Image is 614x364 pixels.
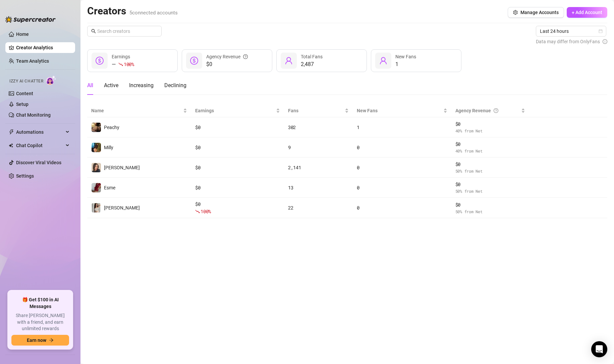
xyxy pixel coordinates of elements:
img: Nina [92,163,101,172]
a: Discover Viral Videos [16,160,61,165]
span: Earnings [195,107,275,114]
span: $ 0 [455,140,525,148]
button: Earn nowarrow-right [11,335,69,346]
a: Home [16,32,29,37]
span: calendar [599,29,603,33]
span: fall [118,62,123,67]
span: 5 connected accounts [129,10,178,16]
div: 13 [288,184,349,191]
a: Creator Analytics [16,42,70,53]
th: New Fans [353,104,451,117]
div: 302 [288,124,349,131]
a: Settings [16,173,34,179]
th: Fans [284,104,353,117]
span: $0 [206,60,248,68]
div: 9 [288,144,349,151]
h2: Creators [87,5,178,17]
img: Chat Copilot [9,143,13,148]
span: 100 % [201,208,211,215]
div: 1 [357,124,447,131]
img: logo-BBDzfeDw.svg [5,16,56,23]
span: user [285,57,293,65]
div: 0 [357,164,447,171]
span: fall [195,209,200,214]
span: info-circle [603,38,607,45]
div: 0 [357,184,447,191]
span: $ 0 [455,201,525,208]
div: Agency Revenue [455,107,520,114]
th: Name [87,104,191,117]
div: Declining [164,81,186,89]
span: $ 0 [455,181,525,188]
div: 2,141 [288,164,349,171]
span: thunderbolt [9,129,14,135]
div: 0 [357,204,447,211]
span: dollar-circle [190,57,198,65]
button: + Add Account [567,7,607,18]
span: $ 0 [455,120,525,128]
span: Earnings [112,54,130,59]
img: Peachy [92,123,101,132]
span: search [91,29,96,34]
span: Earn now [27,338,46,343]
span: Izzy AI Chatter [9,78,43,84]
span: setting [513,10,518,15]
span: Total Fans [301,54,323,59]
img: Nina [92,203,101,213]
a: Team Analytics [16,58,49,64]
a: Chat Monitoring [16,112,51,118]
div: Increasing [129,81,154,89]
span: Manage Accounts [520,10,559,15]
div: 0 [357,144,447,151]
span: question-circle [243,53,248,60]
div: $ 0 [195,164,280,171]
span: Milly [104,145,113,150]
img: Milly [92,143,101,152]
div: $ 0 [195,144,280,151]
input: Search creators [97,27,152,35]
span: 40 % from Net [455,148,525,154]
div: All [87,81,93,89]
span: Esme [104,185,115,190]
span: Automations [16,127,64,137]
div: 1 [395,60,416,68]
span: Peachy [104,125,119,130]
span: New Fans [395,54,416,59]
span: 50 % from Net [455,188,525,194]
span: 50 % from Net [455,168,525,174]
span: 100 % [124,61,134,67]
span: 40 % from Net [455,128,525,134]
div: 22 [288,204,349,211]
span: question-circle [494,107,498,114]
span: Last 24 hours [540,26,602,36]
div: Active [104,81,118,89]
div: — [112,60,134,68]
span: arrow-right [49,338,54,343]
div: $ 0 [195,200,280,215]
span: $ 0 [455,161,525,168]
span: Fans [288,107,343,114]
span: Chat Copilot [16,140,64,151]
span: dollar-circle [96,57,104,65]
a: Setup [16,102,29,107]
span: user [379,57,387,65]
span: + Add Account [572,10,602,15]
img: Esme [92,183,101,192]
button: Manage Accounts [508,7,564,18]
div: Open Intercom Messenger [591,341,607,357]
th: Earnings [191,104,284,117]
span: Share [PERSON_NAME] with a friend, and earn unlimited rewards [11,312,69,332]
div: $ 0 [195,184,280,191]
span: Data may differ from OnlyFans [536,38,600,45]
span: [PERSON_NAME] [104,205,140,210]
span: 50 % from Net [455,208,525,215]
span: 🎁 Get $100 in AI Messages [11,297,69,310]
a: Content [16,91,33,96]
span: New Fans [357,107,442,114]
span: [PERSON_NAME] [104,165,140,170]
img: AI Chatter [46,75,56,85]
div: Agency Revenue [206,53,248,60]
span: Name [91,107,182,114]
div: 2,487 [301,60,323,68]
div: $ 0 [195,124,280,131]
